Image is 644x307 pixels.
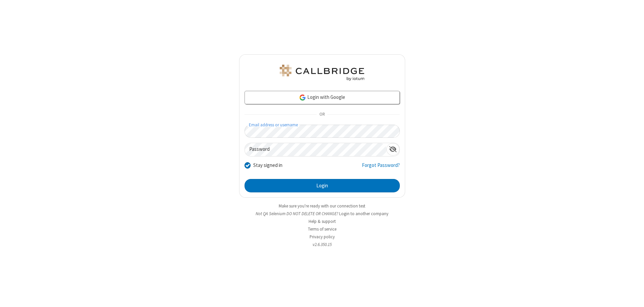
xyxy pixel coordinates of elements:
img: QA Selenium DO NOT DELETE OR CHANGE [278,65,366,81]
img: google-icon.png [299,94,306,101]
input: Email address or username [245,125,400,138]
a: Make sure you're ready with our connection test [279,203,365,209]
div: Show password [386,143,399,156]
label: Stay signed in [253,162,282,169]
button: Login [245,179,400,192]
input: Password [245,143,386,156]
a: Privacy policy [310,234,335,240]
a: Login with Google [245,91,400,104]
a: Forgot Password? [362,162,400,174]
li: v2.6.350.15 [239,241,405,248]
span: OR [317,110,327,119]
button: Login to another company [339,210,388,217]
a: Terms of service [308,226,336,232]
li: Not QA Selenium DO NOT DELETE OR CHANGE? [239,210,405,217]
a: Help & support [309,219,336,224]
